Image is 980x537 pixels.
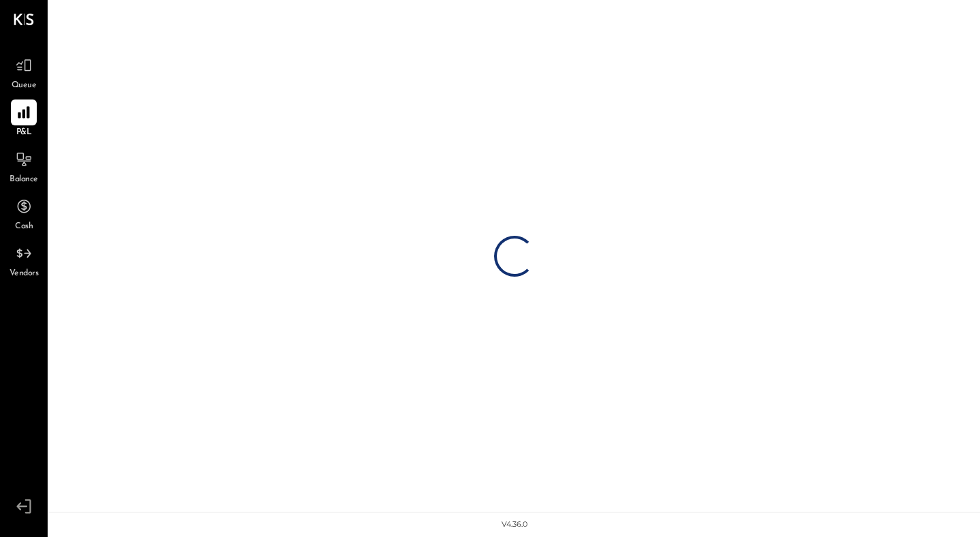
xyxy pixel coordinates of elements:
[10,268,39,280] span: Vendors
[1,99,47,139] a: P&L
[1,241,47,280] a: Vendors
[16,127,32,139] span: P&L
[1,194,47,233] a: Cash
[10,174,38,186] span: Balance
[12,80,37,92] span: Queue
[1,52,47,92] a: Queue
[502,519,527,530] div: v 4.36.0
[1,147,47,186] a: Balance
[15,221,33,233] span: Cash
